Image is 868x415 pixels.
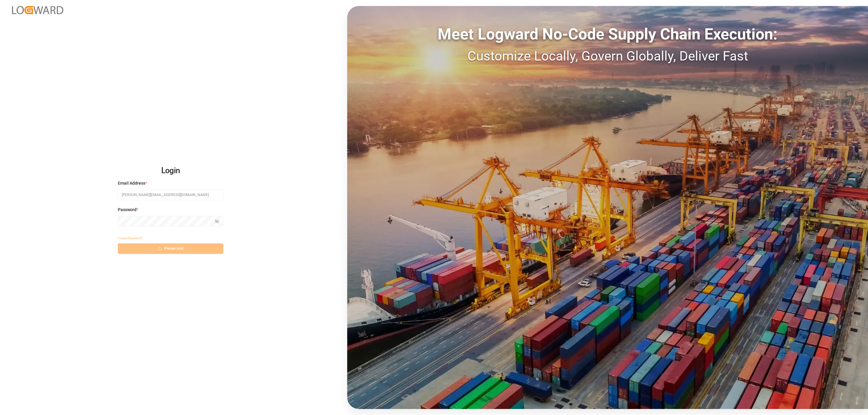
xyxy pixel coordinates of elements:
[118,180,145,186] span: Email Address
[12,6,63,14] img: Logward_new_orange.png
[118,161,223,180] h2: Login
[118,207,137,213] span: Password
[118,190,223,200] input: Enter your email
[347,23,868,46] div: Meet Logward No-Code Supply Chain Execution:
[347,46,868,66] div: Customize Locally, Govern Globally, Deliver Fast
